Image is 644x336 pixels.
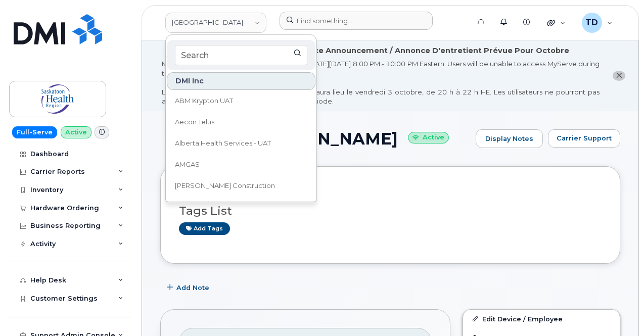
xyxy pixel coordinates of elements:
a: ABM Krypton UAT [167,91,315,111]
a: [PERSON_NAME] Construction [167,176,315,196]
span: AMGAS [175,160,200,170]
span: Add Note [176,283,209,293]
span: ABM Krypton UAT [175,96,233,106]
a: AMGAS [167,155,315,175]
button: Carrier Support [548,129,620,148]
button: close notification [613,71,625,81]
a: Aecon Telus [167,112,315,132]
button: Add Note [160,279,218,297]
a: Canada One Auto Group c/o COAG Management Ltd [167,197,315,217]
h3: Tags List [179,205,602,217]
div: October Scheduled Maintenance Announcement / Annonce D'entretient Prévue Pour Octobre [193,45,569,56]
span: Carrier Support [557,133,612,143]
h1: Jaecene [PERSON_NAME] [160,130,471,148]
a: Add tags [179,222,230,235]
a: Display Notes [476,129,543,149]
div: MyServe scheduled maintenance will occur [DATE][DATE] 8:00 PM - 10:00 PM Eastern. Users will be u... [162,59,600,106]
span: Canada One Auto Group c/o COAG Management Ltd [175,198,291,217]
span: Aecon Telus [175,117,214,127]
small: Active [408,132,449,143]
iframe: Messenger Launcher [600,292,636,328]
input: Search [175,45,307,65]
a: Alberta Health Services - UAT [167,133,315,154]
a: Edit Device / Employee [463,310,620,328]
span: Alberta Health Services - UAT [175,138,271,149]
div: DMI Inc [167,72,315,90]
span: [PERSON_NAME] Construction [175,181,275,191]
